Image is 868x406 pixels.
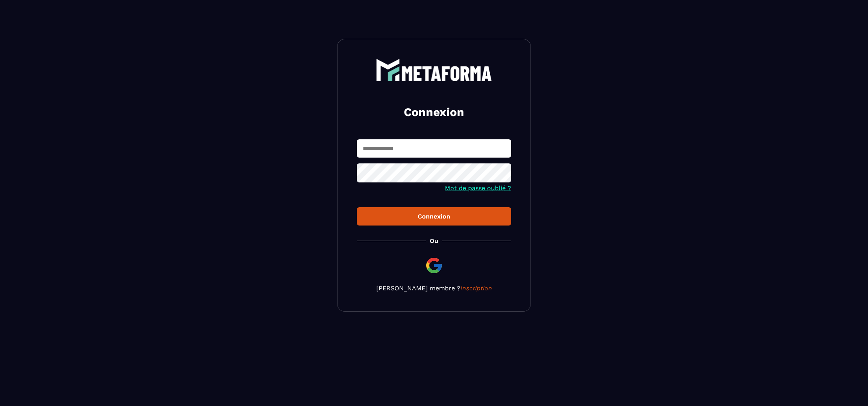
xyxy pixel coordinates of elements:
[445,184,511,192] a: Mot de passe oublié ?
[460,285,492,292] a: Inscription
[425,256,443,275] img: google
[366,104,502,120] h2: Connexion
[430,237,438,245] p: Ou
[357,207,511,226] button: Connexion
[376,59,492,81] img: logo
[357,285,511,292] p: [PERSON_NAME] membre ?
[363,213,505,220] div: Connexion
[357,59,511,81] a: logo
